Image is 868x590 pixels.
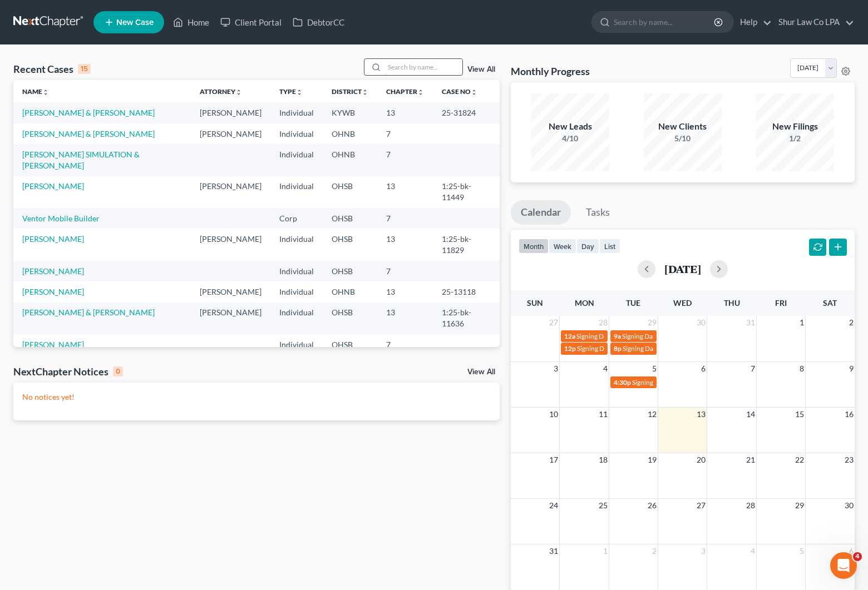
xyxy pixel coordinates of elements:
[696,453,707,467] span: 20
[626,298,640,308] span: Tue
[511,200,571,225] a: Calendar
[191,176,270,208] td: [PERSON_NAME]
[42,89,49,96] i: unfold_more
[22,181,84,191] a: [PERSON_NAME]
[384,59,462,75] input: Search by name...
[22,391,491,403] p: No notices yet!
[433,176,500,208] td: 1:25-bk-11449
[270,303,323,334] td: Individual
[22,340,84,349] a: [PERSON_NAME]
[577,344,750,353] span: Signing Date for [PERSON_NAME][DEMOGRAPHIC_DATA]
[848,544,855,558] span: 6
[844,499,855,512] span: 30
[519,239,549,254] button: month
[756,120,834,133] div: New Filings
[598,316,609,329] span: 28
[116,18,154,27] span: New Case
[377,123,433,144] td: 7
[794,453,805,467] span: 22
[511,65,590,78] h3: Monthly Progress
[235,89,242,96] i: unfold_more
[647,408,658,421] span: 12
[548,453,559,467] span: 17
[377,261,433,281] td: 7
[323,176,377,208] td: OHSB
[664,263,701,275] h2: [DATE]
[632,378,732,386] span: Signing Date for [PERSON_NAME]
[798,362,805,375] span: 8
[22,266,84,276] a: [PERSON_NAME]
[377,334,433,355] td: 7
[270,144,323,176] td: Individual
[548,499,559,512] span: 24
[622,332,722,340] span: Signing Date for [PERSON_NAME]
[651,362,658,375] span: 5
[22,87,49,96] a: Nameunfold_more
[332,87,368,96] a: Districtunfold_more
[323,123,377,144] td: OHNB
[417,89,424,96] i: unfold_more
[22,150,140,170] a: [PERSON_NAME] SIMULATION & [PERSON_NAME]
[527,298,543,308] span: Sun
[598,499,609,512] span: 25
[798,316,805,329] span: 1
[673,298,692,308] span: Wed
[377,303,433,334] td: 13
[270,208,323,229] td: Corp
[191,102,270,123] td: [PERSON_NAME]
[377,208,433,229] td: 7
[22,308,155,317] a: [PERSON_NAME] & [PERSON_NAME]
[614,12,716,32] input: Search by name...
[798,544,805,558] span: 5
[386,87,424,96] a: Chapterunfold_more
[13,62,91,76] div: Recent Cases
[614,332,621,340] span: 9a
[296,89,303,96] i: unfold_more
[575,298,594,308] span: Mon
[433,102,500,123] td: 25-31824
[323,229,377,260] td: OHSB
[756,133,834,144] div: 1/2
[467,66,495,73] a: View All
[200,87,242,96] a: Attorneyunfold_more
[564,344,576,353] span: 12p
[377,281,433,302] td: 13
[270,281,323,302] td: Individual
[191,123,270,144] td: [PERSON_NAME]
[270,334,323,355] td: Individual
[442,87,477,96] a: Case Nounfold_more
[844,453,855,467] span: 23
[749,544,756,558] span: 4
[844,408,855,421] span: 16
[734,12,772,32] a: Help
[270,261,323,281] td: Individual
[22,287,84,296] a: [PERSON_NAME]
[853,552,862,561] span: 4
[598,408,609,421] span: 11
[433,303,500,334] td: 1:25-bk-11636
[775,298,787,308] span: Fri
[696,316,707,329] span: 30
[270,229,323,260] td: Individual
[549,239,576,254] button: week
[323,334,377,355] td: OHSB
[647,453,658,467] span: 19
[794,408,805,421] span: 15
[644,120,722,133] div: New Clients
[323,102,377,123] td: KYWB
[323,303,377,334] td: OHSB
[270,102,323,123] td: Individual
[323,208,377,229] td: OHSB
[745,453,756,467] span: 21
[323,261,377,281] td: OHSB
[113,366,123,376] div: 0
[623,344,722,353] span: Signing Date for [PERSON_NAME]
[191,303,270,334] td: [PERSON_NAME]
[270,176,323,208] td: Individual
[564,332,575,340] span: 12a
[602,544,609,558] span: 1
[167,12,215,32] a: Home
[576,239,599,254] button: day
[848,362,855,375] span: 9
[576,200,620,225] a: Tasks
